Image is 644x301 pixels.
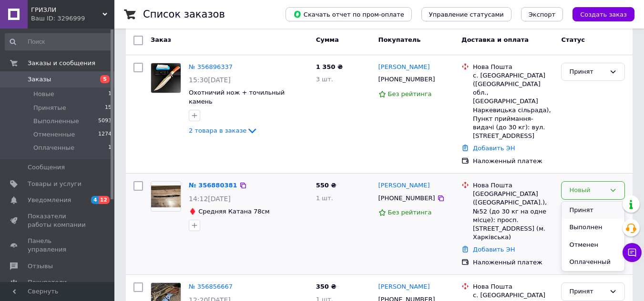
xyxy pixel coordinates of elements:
[143,9,225,20] h1: Список заказов
[293,10,404,19] span: Скачать отчет по пром-оплате
[378,63,430,72] a: [PERSON_NAME]
[151,185,181,208] img: Фото товару
[91,196,99,204] span: 4
[388,209,432,216] span: Без рейтинга
[569,287,605,297] div: Принят
[429,11,504,18] span: Управление статусами
[151,63,181,93] a: Фото товару
[189,89,285,105] a: Охотничий нож + точильный камень
[623,243,642,262] button: Чат с покупателем
[377,73,437,86] div: [PHONE_NUMBER]
[33,104,66,112] span: Принятые
[189,76,231,84] span: 15:30[DATE]
[316,194,333,202] span: 1 шт.
[33,144,74,152] span: Оплаченные
[572,7,634,21] button: Создать заказ
[377,192,437,204] div: [PHONE_NUMBER]
[189,127,258,134] a: 2 товара в заказе
[473,190,553,242] div: [GEOGRAPHIC_DATA] ([GEOGRAPHIC_DATA].), №52 (до 30 кг на одне місце): просп. [STREET_ADDRESS] (м....
[461,36,529,43] span: Доставка и оплата
[33,130,75,139] span: Отмененные
[286,7,412,21] button: Скачать отчет по пром-оплате
[562,219,624,236] li: Выполнен
[316,76,333,83] span: 3 шт.
[28,163,65,172] span: Сообщения
[31,6,102,14] span: ГРИЗЛИ
[28,262,53,271] span: Отзывы
[108,144,112,152] span: 1
[316,36,339,43] span: Сумма
[562,202,624,219] li: Принят
[28,180,82,188] span: Товары и услуги
[378,181,430,190] a: [PERSON_NAME]
[316,182,337,189] span: 550 ₴
[28,59,95,68] span: Заказы и сообщения
[189,195,231,203] span: 14:12[DATE]
[151,181,181,212] a: Фото товару
[378,36,421,43] span: Покупатель
[31,14,114,23] div: Ваш ID: 3296999
[5,33,112,50] input: Поиск
[105,104,112,112] span: 15
[562,236,624,254] li: Отменен
[473,63,553,71] div: Нова Пошта
[569,185,605,195] div: Новый
[151,36,171,43] span: Заказ
[189,182,237,189] a: № 356880381
[580,11,627,18] span: Создать заказ
[100,75,110,83] span: 5
[562,253,624,271] li: Оплаченный
[189,283,233,290] a: № 356856667
[421,7,511,21] button: Управление статусами
[28,75,51,84] span: Заказы
[316,283,337,290] span: 350 ₴
[473,157,553,165] div: Наложенный платеж
[378,282,430,291] a: [PERSON_NAME]
[28,196,71,204] span: Уведомления
[561,36,585,43] span: Статус
[189,127,246,134] span: 2 товара в заказе
[151,63,181,93] img: Фото товару
[28,278,67,287] span: Покупатели
[521,7,563,21] button: Экспорт
[388,90,432,97] span: Без рейтинга
[98,130,112,139] span: 1274
[28,212,88,229] span: Показатели работы компании
[473,246,515,253] a: Добавить ЭН
[99,196,110,204] span: 12
[98,117,112,126] span: 5093
[33,117,79,126] span: Выполненные
[563,10,634,18] a: Создать заказ
[189,63,233,70] a: № 356896337
[33,90,54,98] span: Новые
[473,258,553,267] div: Наложенный платеж
[189,208,270,215] a: ♦️ Средняя Катана 78см
[473,145,515,152] a: Добавить ЭН
[473,181,553,190] div: Нова Пошта
[28,237,88,254] span: Панель управления
[569,67,605,77] div: Принят
[108,90,112,98] span: 1
[473,282,553,291] div: Нова Пошта
[473,71,553,141] div: с. [GEOGRAPHIC_DATA] ([GEOGRAPHIC_DATA] обл., [GEOGRAPHIC_DATA] Наркевицька сільрада), Пункт прий...
[316,63,343,70] span: 1 350 ₴
[529,11,555,18] span: Экспорт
